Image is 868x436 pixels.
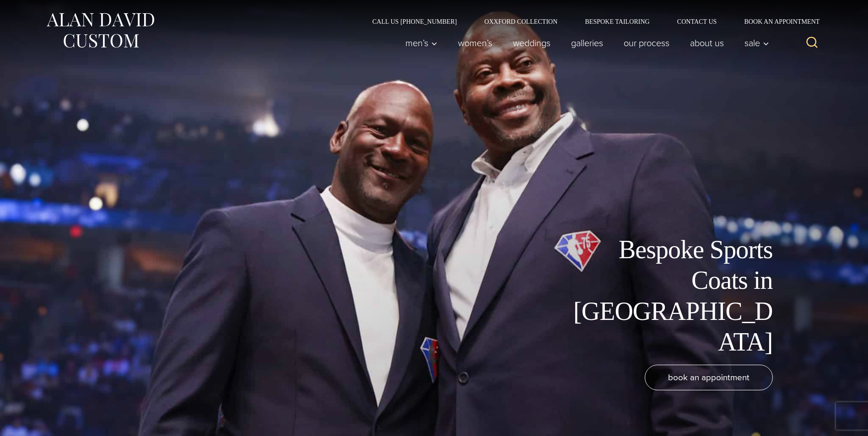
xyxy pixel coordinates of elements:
[45,10,155,51] img: Alan David Custom
[447,34,502,52] a: Women’s
[359,18,471,25] a: Call Us [PHONE_NUMBER]
[395,34,774,52] nav: Primary Navigation
[744,38,769,48] span: Sale
[502,34,561,52] a: weddings
[613,34,679,52] a: Our Process
[645,365,773,390] a: book an appointment
[470,18,571,25] a: Oxxford Collection
[359,18,823,25] nav: Secondary Navigation
[567,234,773,357] h1: Bespoke Sports Coats in [GEOGRAPHIC_DATA]
[679,34,734,52] a: About Us
[561,34,613,52] a: Galleries
[730,18,823,25] a: Book an Appointment
[405,38,437,48] span: Men’s
[668,371,749,384] span: book an appointment
[571,18,663,25] a: Bespoke Tailoring
[801,32,823,54] button: View Search Form
[663,18,731,25] a: Contact Us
